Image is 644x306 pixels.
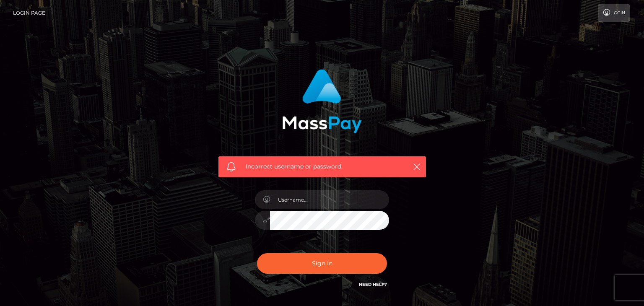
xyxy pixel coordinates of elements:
[270,190,389,209] input: Username...
[598,4,630,22] a: Login
[359,282,387,287] a: Need Help?
[246,162,399,171] span: Incorrect username or password.
[13,4,45,22] a: Login Page
[282,69,362,133] img: MassPay Login
[257,253,387,274] button: Sign in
